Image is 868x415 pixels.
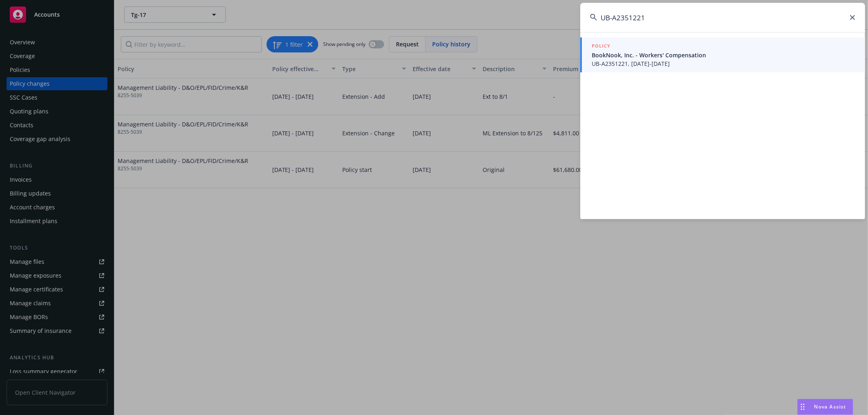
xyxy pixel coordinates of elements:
[580,3,865,32] input: Search...
[797,399,853,415] button: Nova Assist
[798,399,808,415] div: Drag to move
[580,37,865,72] a: POLICYBookNook, Inc. - Workers' CompensationUB-A2351221, [DATE]-[DATE]
[592,59,855,68] span: UB-A2351221, [DATE]-[DATE]
[592,51,855,59] span: BookNook, Inc. - Workers' Compensation
[814,403,846,410] span: Nova Assist
[592,42,610,50] h5: POLICY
